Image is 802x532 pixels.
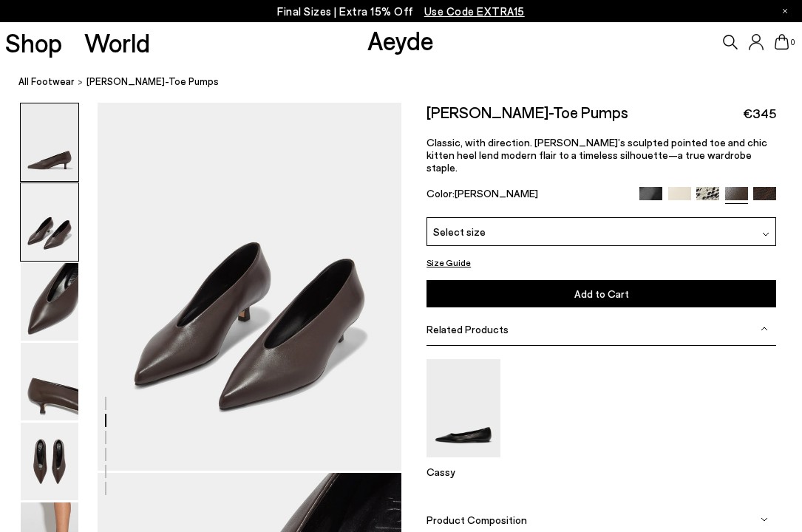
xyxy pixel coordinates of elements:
img: Clara Pointed-Toe Pumps - Image 4 [21,343,78,420]
span: [PERSON_NAME] [455,187,538,199]
span: Navigate to /collections/ss25-final-sizes [424,4,525,18]
span: €345 [743,104,776,123]
p: Final Sizes | Extra 15% Off [277,2,525,21]
img: Clara Pointed-Toe Pumps - Image 5 [21,423,78,500]
a: Shop [5,30,62,55]
img: Clara Pointed-Toe Pumps - Image 3 [21,263,78,341]
img: Cassy Pointed-Toe Flats [427,359,500,457]
img: Clara Pointed-Toe Pumps - Image 1 [21,103,78,181]
h2: [PERSON_NAME]-Toe Pumps [427,103,628,121]
img: svg%3E [761,325,768,332]
span: [PERSON_NAME]-Toe Pumps [86,74,219,89]
a: Aeyde [367,24,434,55]
span: Select size [433,224,486,239]
p: Cassy [427,465,500,478]
span: 0 [789,38,797,47]
nav: breadcrumb [18,62,802,103]
span: Add to Cart [574,287,629,300]
a: Cassy Pointed-Toe Flats Cassy [427,447,500,478]
a: All Footwear [18,74,75,89]
p: Classic, with direction. [PERSON_NAME]’s sculpted pointed toe and chic kitten heel lend modern fl... [427,136,776,174]
button: Size Guide [427,253,471,272]
img: svg%3E [761,516,768,523]
img: svg%3E [762,231,769,238]
button: Add to Cart [427,280,776,307]
a: 0 [775,34,789,50]
img: Clara Pointed-Toe Pumps - Image 2 [21,183,78,261]
a: World [84,30,150,55]
span: Related Products [427,323,509,335]
div: Color: [427,187,628,204]
span: Product Composition [427,514,527,526]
